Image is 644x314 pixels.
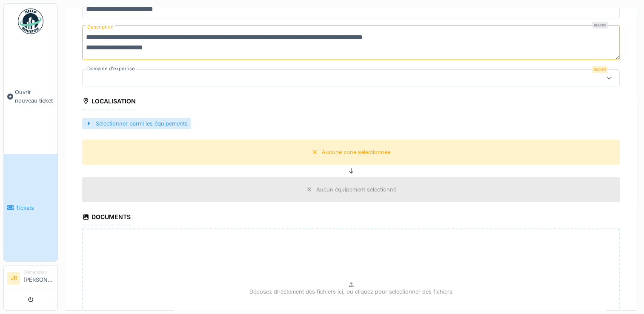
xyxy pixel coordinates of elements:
a: Ouvrir nouveau ticket [4,39,57,154]
div: Requis [592,66,608,73]
div: Aucune zone sélectionnée [322,148,390,156]
div: Requis [592,22,608,29]
a: JR Demandeur[PERSON_NAME] [7,269,54,289]
div: Localisation [82,95,136,109]
p: Déposez directement des fichiers ici, ou cliquez pour sélectionner des fichiers [249,288,452,296]
a: Tickets [4,154,57,261]
li: JR [7,272,20,285]
div: Aucun équipement sélectionné [316,186,396,194]
div: Demandeur [23,269,54,275]
img: Badge_color-CXgf-gQk.svg [18,9,43,34]
span: Tickets [16,204,54,212]
li: [PERSON_NAME] [23,269,54,287]
span: Ouvrir nouveau ticket [15,88,54,104]
label: Domaine d'expertise [86,65,137,72]
div: Documents [82,211,131,225]
div: Sélectionner parmi les équipements [82,118,191,129]
label: Description [86,22,115,32]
